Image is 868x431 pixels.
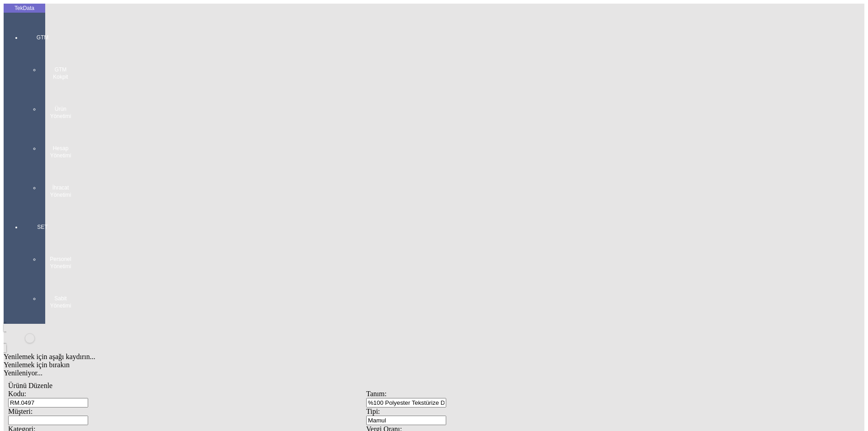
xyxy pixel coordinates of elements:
[4,5,45,12] div: TekData
[47,184,74,199] span: İhracat Yönetimi
[47,256,74,270] span: Personel Yönetimi
[366,407,380,415] span: Tipi:
[29,34,56,41] span: GTM
[47,295,74,309] span: Sabit Yönetimi
[8,382,52,389] span: Ürünü Düzenle
[4,361,729,369] div: Yenilemek için bırakın
[4,353,729,361] div: Yenilemek için aşağı kaydırın...
[29,223,56,231] span: SET
[47,66,74,81] span: GTM Kokpit
[8,390,26,398] span: Kodu:
[47,145,74,159] span: Hesap Yönetimi
[8,407,33,415] span: Müşteri:
[47,105,74,120] span: Ürün Yönetimi
[4,369,729,377] div: Yenileniyor...
[366,390,387,398] span: Tanım:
